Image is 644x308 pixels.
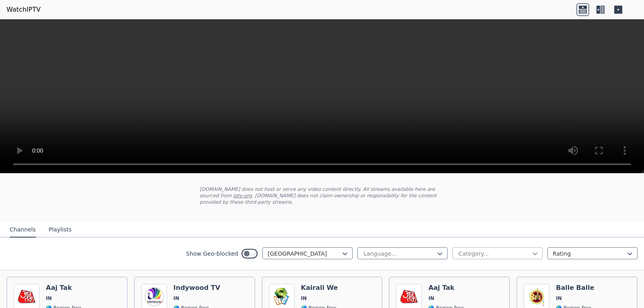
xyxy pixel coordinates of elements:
[46,284,81,292] h6: Aaj Tak
[6,5,41,14] a: WatchIPTV
[186,250,238,258] label: Show Geo-blocked
[10,222,36,238] button: Channels
[173,295,180,302] span: IN
[428,284,464,292] h6: Aaj Tak
[200,186,444,205] p: [DOMAIN_NAME] does not host or serve any video content directly. All streams available here are s...
[428,295,434,302] span: IN
[301,284,338,292] h6: Kairali We
[173,284,220,292] h6: Indywood TV
[556,295,562,302] span: IN
[233,193,252,198] a: iptv-org
[46,295,52,302] span: IN
[556,284,594,292] h6: Balle Balle
[301,295,307,302] span: IN
[49,222,72,238] button: Playlists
